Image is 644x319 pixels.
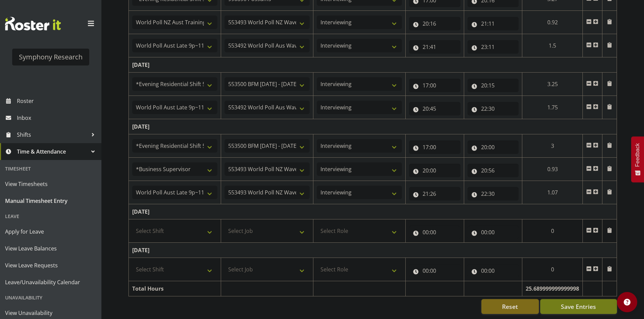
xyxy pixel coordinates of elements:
div: Timesheet [2,162,100,176]
td: 0.92 [522,11,583,34]
input: Click to select... [468,102,519,115]
td: [DATE] [129,57,617,73]
span: Leave/Unavailability Calendar [5,277,96,287]
span: Shifts [17,130,88,140]
span: Apply for Leave [5,227,96,237]
img: Rosterit website logo [5,17,61,30]
div: Symphony Research [19,52,82,62]
a: View Leave Balances [2,240,100,257]
input: Click to select... [409,17,460,30]
td: 0 [522,219,583,243]
td: 1.5 [522,34,583,57]
span: View Timesheets [5,179,96,189]
input: Click to select... [409,187,460,201]
span: Time & Attendance [17,147,88,157]
img: help-xxl-2.png [624,299,630,305]
span: View Leave Balances [5,243,96,254]
span: View Leave Requests [5,260,96,270]
input: Click to select... [409,264,460,277]
td: 3.25 [522,73,583,96]
input: Click to select... [468,225,519,239]
td: Total Hours [129,281,221,296]
a: View Leave Requests [2,257,100,274]
span: Save Entries [561,302,596,311]
td: [DATE] [129,204,617,219]
td: [DATE] [129,243,617,258]
input: Click to select... [468,164,519,177]
div: Leave [2,209,100,223]
input: Click to select... [468,140,519,154]
input: Click to select... [468,79,519,92]
input: Click to select... [409,102,460,115]
td: 25.689999999999998 [522,281,583,296]
a: Manual Timesheet Entry [2,192,100,209]
td: 1.07 [522,181,583,204]
input: Click to select... [409,140,460,154]
span: Inbox [17,113,98,123]
input: Click to select... [468,40,519,54]
a: Leave/Unavailability Calendar [2,274,100,291]
span: Reset [502,302,518,311]
button: Feedback - Show survey [631,136,644,182]
button: Reset [481,299,539,314]
input: Click to select... [409,164,460,177]
input: Click to select... [409,40,460,54]
a: Apply for Leave [2,223,100,240]
input: Click to select... [409,79,460,92]
span: View Unavailability [5,308,96,318]
td: 1.75 [522,96,583,119]
td: 0 [522,258,583,281]
a: View Timesheets [2,176,100,192]
input: Click to select... [468,17,519,30]
span: Roster [17,96,98,106]
span: Manual Timesheet Entry [5,196,96,206]
td: 3 [522,134,583,158]
input: Click to select... [468,187,519,201]
input: Click to select... [409,225,460,239]
button: Save Entries [540,299,617,314]
div: Unavailability [2,291,100,304]
td: 0.93 [522,158,583,181]
td: [DATE] [129,119,617,134]
span: Feedback [635,143,641,167]
input: Click to select... [468,264,519,277]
